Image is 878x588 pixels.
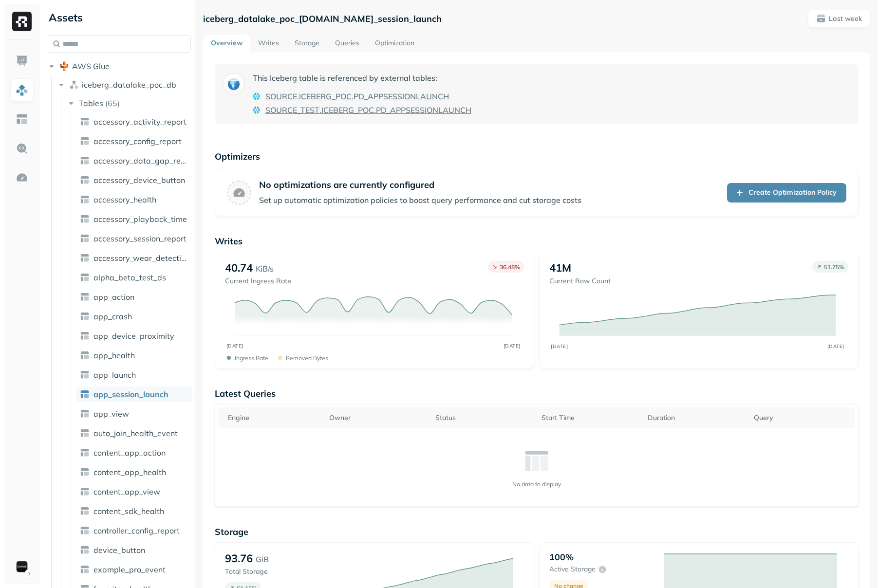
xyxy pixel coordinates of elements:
[80,312,90,321] img: table
[500,263,520,271] p: 36.48 %
[435,412,532,423] div: Status
[80,506,90,516] img: table
[80,545,90,555] img: table
[321,104,374,116] span: ICEBERG_POC
[327,35,367,53] a: Queries
[374,104,376,116] span: .
[72,61,110,71] span: AWS Glue
[76,250,192,266] a: accessory_wear_detection
[80,448,90,458] img: table
[250,35,287,53] a: Writes
[827,343,844,349] tspan: [DATE]
[76,562,192,577] a: example_pro_event
[93,253,188,263] span: accessory_wear_detection
[512,480,561,488] p: No data to display
[319,104,321,116] span: .
[76,503,192,519] a: content_sdk_health
[225,261,253,275] p: 40.74
[727,183,846,202] a: Create Optimization Policy
[503,343,520,349] tspan: [DATE]
[648,412,744,423] div: Duration
[76,114,192,129] a: accessory_activity_report
[80,331,90,341] img: table
[93,195,156,204] span: accessory_health
[76,523,192,538] a: controller_config_report
[299,91,352,102] span: ICEBERG_POC
[93,428,178,438] span: auto_join_health_event
[15,560,29,573] img: Sonos
[754,412,850,423] div: Query
[93,389,168,399] span: app_session_launch
[76,309,192,324] a: app_crash
[76,425,192,441] a: auto_join_health_event
[47,58,191,74] button: AWS Glue
[549,565,596,574] p: Active storage
[808,10,870,27] button: Last week
[76,464,192,480] a: content_app_health
[93,117,187,127] span: accessory_activity_report
[76,270,192,285] a: alpha_beta_test_ds
[76,328,192,344] a: app_device_proximity
[12,12,32,31] img: Ryft
[93,545,145,555] span: device_button
[265,91,449,102] a: SOURCE.ICEBERG_POC.PD_APPSESSIONLAUNCH
[549,276,611,286] p: Current Row Count
[367,35,422,53] a: Optimization
[265,104,319,116] span: SOURCE_TEST
[549,261,571,275] p: 41M
[76,172,192,188] a: accessory_device_button
[259,179,581,190] p: No optimizations are currently configured
[16,113,28,126] img: Asset Explorer
[80,389,90,399] img: table
[215,236,859,247] p: Writes
[287,35,327,53] a: Storage
[80,350,90,360] img: table
[215,526,859,537] p: Storage
[93,136,182,146] span: accessory_config_report
[93,448,166,458] span: content_app_action
[297,91,299,102] span: .
[80,214,90,224] img: table
[256,553,269,565] p: GiB
[59,61,69,71] img: root
[76,484,192,499] a: content_app_view
[80,175,90,185] img: table
[228,412,319,423] div: Engine
[80,370,90,380] img: table
[286,354,328,362] p: Removed bytes
[80,234,90,243] img: table
[93,312,132,321] span: app_crash
[56,77,191,92] button: iceberg_datalake_poc_db
[354,91,449,102] span: PD_APPSESSIONLAUNCH
[82,80,176,90] span: iceberg_datalake_poc_db
[80,526,90,535] img: table
[824,263,844,271] p: 51.75 %
[80,273,90,282] img: table
[225,551,253,565] p: 93.76
[76,348,192,363] a: app_health
[93,409,129,419] span: app_view
[80,409,90,419] img: table
[542,412,638,423] div: Start Time
[93,292,134,302] span: app_action
[76,367,192,383] a: app_launch
[47,10,191,25] div: Assets
[80,195,90,204] img: table
[16,142,28,155] img: Query Explorer
[93,156,188,165] span: accessory_data_gap_report
[76,445,192,460] a: content_app_action
[203,13,442,24] p: iceberg_datalake_poc_[DOMAIN_NAME]_session_launch
[79,98,103,108] span: Tables
[235,354,268,362] p: Ingress Rate
[225,276,291,286] p: Current Ingress Rate
[376,104,471,116] span: PD_APPSESSIONLAUNCH
[93,526,180,535] span: controller_config_report
[93,487,160,496] span: content_app_view
[265,104,471,116] a: SOURCE_TEST.ICEBERG_POC.PD_APPSESSIONLAUNCH
[66,95,192,111] button: Tables(65)
[76,542,192,558] a: device_button
[80,156,90,165] img: table
[93,506,164,516] span: content_sdk_health
[225,567,330,576] p: Total Storage
[76,231,192,246] a: accessory_session_report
